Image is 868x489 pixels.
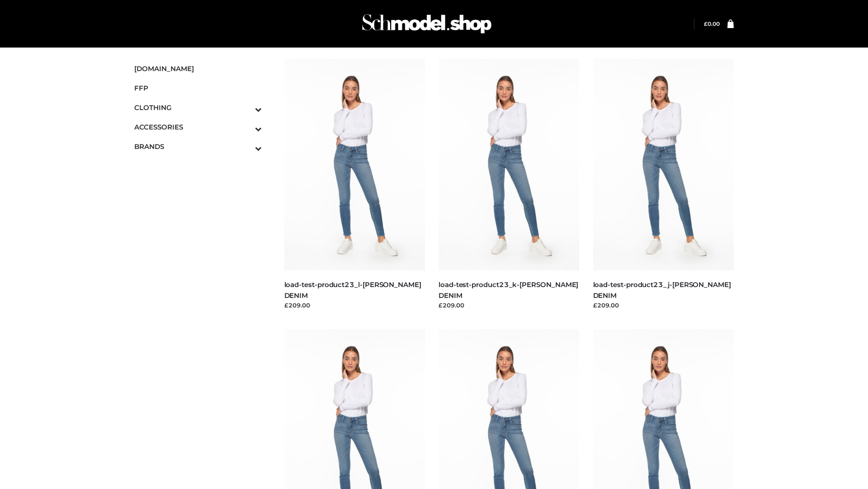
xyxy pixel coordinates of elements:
img: Schmodel Admin 964 [359,6,495,42]
a: ACCESSORIESToggle Submenu [134,117,262,137]
button: Toggle Submenu [230,137,262,156]
bdi: 0.00 [704,20,720,27]
a: load-test-product23_l-[PERSON_NAME] DENIM [284,280,421,299]
div: £209.00 [439,301,580,310]
button: Toggle Submenu [230,117,262,137]
a: £0.00 [704,20,720,27]
span: FFP [134,83,262,93]
a: load-test-product23_k-[PERSON_NAME] DENIM [439,280,578,299]
span: [DOMAIN_NAME] [134,63,262,74]
span: CLOTHING [134,102,262,113]
a: BRANDSToggle Submenu [134,137,262,156]
div: £209.00 [284,301,425,310]
span: £ [704,20,708,27]
span: ACCESSORIES [134,122,262,132]
button: Toggle Submenu [230,98,262,117]
a: load-test-product23_j-[PERSON_NAME] DENIM [593,280,731,299]
a: CLOTHINGToggle Submenu [134,98,262,117]
span: BRANDS [134,141,262,152]
div: £209.00 [593,301,734,310]
a: FFP [134,78,262,98]
a: [DOMAIN_NAME] [134,59,262,78]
